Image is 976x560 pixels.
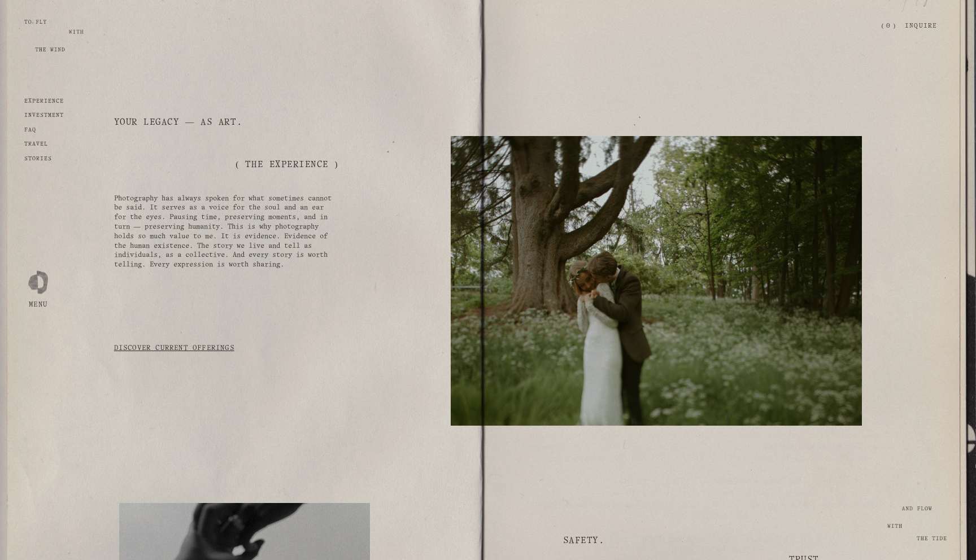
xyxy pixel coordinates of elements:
h2: Safety. [563,535,676,547]
a: Stories [24,156,52,161]
span: ( [882,23,884,29]
a: travel [24,142,48,147]
a: Inquire [905,16,937,36]
span: ) [893,23,895,29]
a: 0 items in cart [882,22,895,30]
span: 0 [886,23,890,29]
a: investment [24,113,64,118]
a: Discover current offerings [114,338,234,359]
h1: Your Legacy — as art. [114,117,376,129]
a: FAQ [24,128,36,133]
a: experience [24,99,64,104]
p: Photography has always spoken for what sometimes cannot be said. It serves as a voice for the sou... [114,194,338,270]
h2: ( the experience ) [114,159,338,171]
